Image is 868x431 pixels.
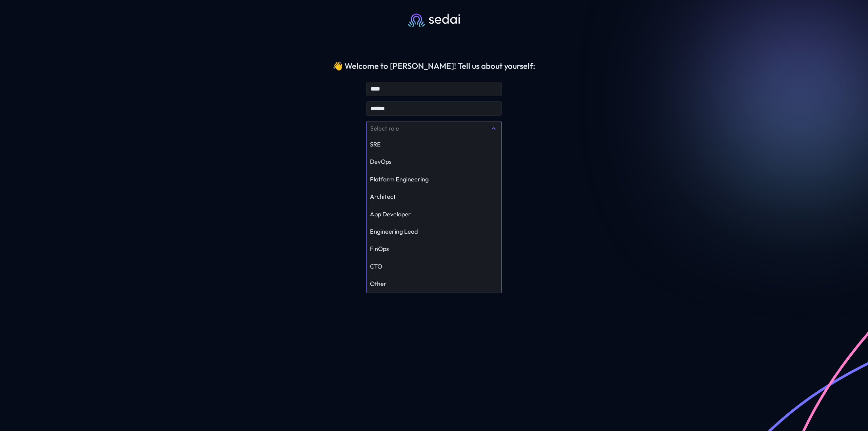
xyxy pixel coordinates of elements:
[370,245,498,253] div: FinOps
[370,140,498,148] div: SRE
[370,262,498,270] div: CTO
[370,228,498,235] div: Engineering Lead
[370,280,498,288] div: Other
[370,158,498,165] div: DevOps
[370,175,498,183] div: Platform Engineering
[370,210,498,218] div: App Developer
[370,193,498,200] div: Architect
[333,61,535,71] div: 👋 Welcome to [PERSON_NAME]! Tell us about yourself:
[370,124,490,132] div: Select role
